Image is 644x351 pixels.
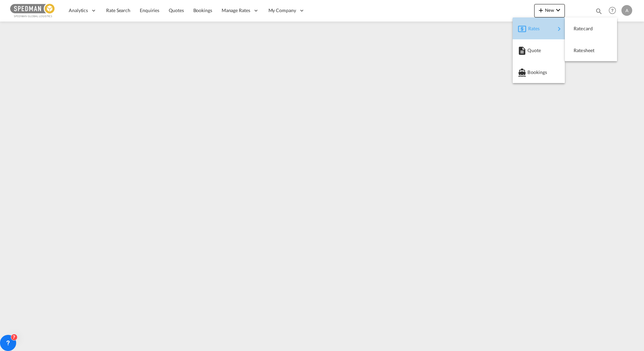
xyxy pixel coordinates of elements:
[513,39,565,61] button: Quote
[518,42,559,59] div: Quote
[555,25,563,33] md-icon: icon-chevron-right
[513,61,565,83] button: Bookings
[527,66,535,79] span: Bookings
[527,44,535,57] span: Quote
[528,22,536,35] span: Rates
[518,64,559,81] div: Bookings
